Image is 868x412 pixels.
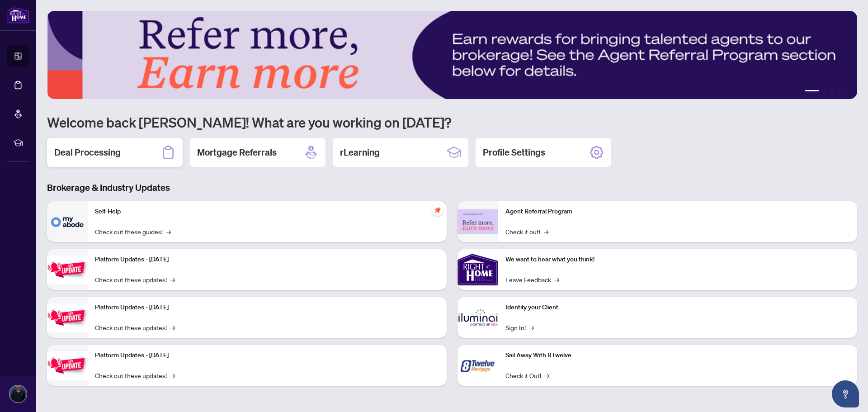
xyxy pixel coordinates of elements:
[95,207,439,217] p: Self-Help
[47,201,88,242] img: Self-Help
[166,227,171,237] span: →
[844,90,848,94] button: 5
[555,275,559,284] span: →
[170,322,175,332] span: →
[505,275,559,284] a: Leave Feedback→
[458,249,498,290] img: We want to hear what you think!
[483,146,545,159] h2: Profile Settings
[95,303,439,313] p: Platform Updates - [DATE]
[505,207,850,217] p: Agent Referral Program
[505,322,534,332] a: Sign In!→
[95,322,175,332] a: Check out these updates!→
[545,370,549,380] span: →
[805,90,819,94] button: 1
[505,370,549,380] a: Check it Out!→
[505,227,548,237] a: Check it out!→
[95,255,439,265] p: Platform Updates - [DATE]
[54,146,121,159] h2: Deal Processing
[47,114,857,131] h1: Welcome back [PERSON_NAME]! What are you working on [DATE]?
[95,275,175,284] a: Check out these updates!→
[832,380,859,407] button: Open asap
[170,370,175,380] span: →
[505,255,850,265] p: We want to hear what you think!
[830,90,834,94] button: 3
[544,227,548,237] span: →
[458,297,498,338] img: Identify your Client
[95,370,175,380] a: Check out these updates!→
[47,303,88,332] img: Platform Updates - July 8, 2025
[432,205,443,216] span: pushpin
[340,146,380,159] h2: rLearning
[529,322,534,332] span: →
[7,7,29,24] img: logo
[47,256,88,284] img: Platform Updates - July 21, 2025
[505,350,850,360] p: Sail Away With 8Twelve
[9,385,27,403] img: Profile Icon
[837,90,841,94] button: 4
[458,209,498,234] img: Agent Referral Program
[47,181,857,194] h3: Brokerage & Industry Updates
[170,275,175,284] span: →
[47,351,88,380] img: Platform Updates - June 23, 2025
[95,227,171,237] a: Check out these guides!→
[505,303,850,313] p: Identify your Client
[47,11,857,99] img: Slide 0
[458,345,498,386] img: Sail Away With 8Twelve
[823,90,826,94] button: 2
[197,146,277,159] h2: Mortgage Referrals
[95,350,439,360] p: Platform Updates - [DATE]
